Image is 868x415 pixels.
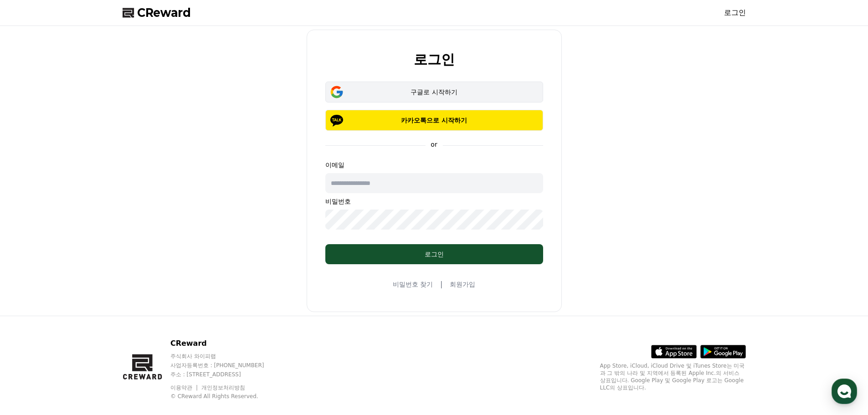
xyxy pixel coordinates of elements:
a: 대화 [60,289,118,312]
p: 사업자등록번호 : [PHONE_NUMBER] [170,362,282,369]
p: 주식회사 와이피랩 [170,353,282,360]
button: 로그인 [325,244,543,264]
p: or [425,140,442,149]
p: 카카오톡으로 시작하기 [339,116,530,125]
a: CReward [123,5,191,20]
span: 설정 [141,302,152,310]
a: 홈 [3,289,60,312]
p: CReward [170,338,282,349]
p: © CReward All Rights Reserved. [170,393,282,400]
div: 구글로 시작하기 [339,87,530,97]
p: App Store, iCloud, iCloud Drive 및 iTunes Store는 미국과 그 밖의 나라 및 지역에서 등록된 Apple Inc.의 서비스 상표입니다. Goo... [600,362,746,391]
div: 로그인 [344,250,525,259]
span: 대화 [83,303,94,310]
p: 비밀번호 [325,197,543,206]
button: 카카오톡으로 시작하기 [325,110,543,131]
a: 회원가입 [450,280,475,289]
a: 로그인 [724,7,746,18]
span: CReward [137,5,191,20]
span: | [440,279,442,290]
a: 비밀번호 찾기 [393,280,433,289]
p: 이메일 [325,160,543,169]
a: 설정 [118,289,175,312]
button: 구글로 시작하기 [325,82,543,102]
h2: 로그인 [414,52,455,67]
span: 홈 [29,302,34,310]
a: 이용약관 [170,384,199,391]
p: 주소 : [STREET_ADDRESS] [170,371,282,378]
a: 개인정보처리방침 [201,384,245,391]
